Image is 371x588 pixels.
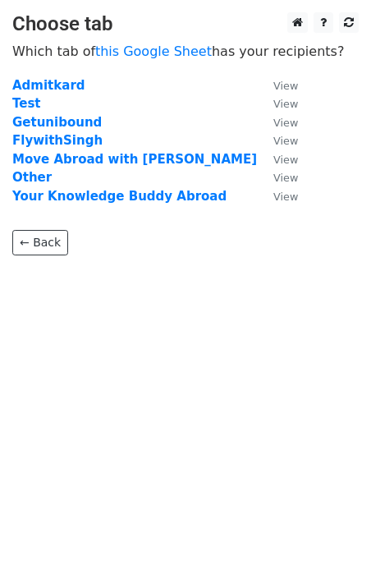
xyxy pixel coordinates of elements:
h3: Choose tab [12,12,359,36]
a: View [257,189,298,204]
a: View [257,133,298,148]
a: View [257,78,298,93]
a: View [257,96,298,111]
a: ← Back [12,230,68,255]
small: View [273,117,298,129]
a: Test [12,96,41,111]
a: Your Knowledge Buddy Abroad [12,189,227,204]
a: View [257,170,298,185]
a: View [257,115,298,130]
small: View [273,80,298,92]
small: View [273,135,298,147]
p: Which tab of has your recipients? [12,43,359,60]
small: View [273,191,298,203]
a: Getunibound [12,115,102,130]
a: FlywithSingh [12,133,103,148]
small: View [273,154,298,166]
small: View [273,172,298,184]
a: Admitkard [12,78,85,93]
a: Other [12,170,52,185]
a: this Google Sheet [95,44,212,59]
small: View [273,98,298,110]
a: View [257,152,298,167]
a: Move Abroad with [PERSON_NAME] [12,152,257,167]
